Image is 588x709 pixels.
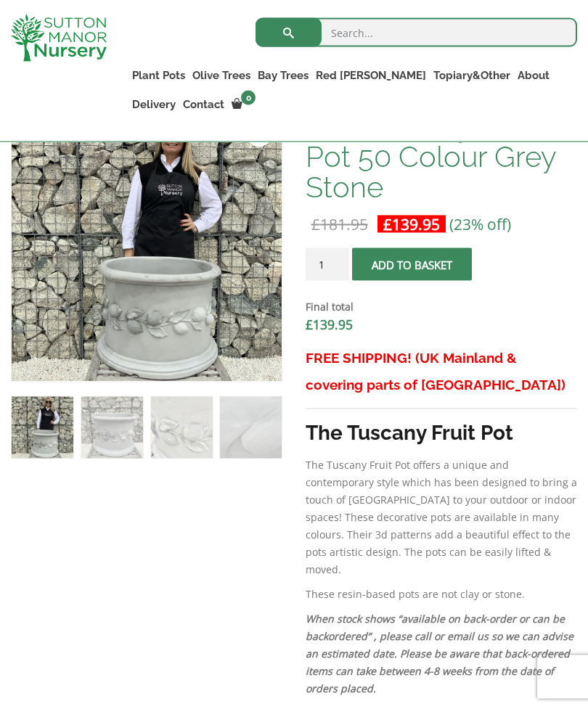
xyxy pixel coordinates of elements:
strong: The Tuscany Fruit Pot [306,421,513,445]
h3: FREE SHIPPING! (UK Mainland & covering parts of [GEOGRAPHIC_DATA]) [306,345,577,398]
img: logo [11,15,107,62]
span: (23% off) [449,214,511,234]
img: The Tuscany Fruit Pot 50 Colour Grey Stone - Image 3 [151,397,213,459]
img: The Tuscany Fruit Pot 50 Colour Grey Stone - Image 4 [220,397,282,459]
a: Plant Pots [128,65,189,86]
img: The Tuscany Fruit Pot 50 Colour Grey Stone - Image 2 [81,397,143,459]
a: Olive Trees [189,65,254,86]
dt: Final total [306,298,577,316]
img: The Tuscany Fruit Pot 50 Colour Grey Stone [12,397,73,459]
button: Add to basket [352,248,472,281]
a: About [514,65,553,86]
img: The Tuscany Fruit Pot 50 Colour Grey Stone - IMG 8299 scaled [282,112,552,382]
span: £ [383,214,392,234]
span: £ [306,316,313,333]
a: Red [PERSON_NAME] [312,65,430,86]
a: Bay Trees [254,65,312,86]
a: Topiary&Other [430,65,514,86]
input: Product quantity [306,248,349,281]
span: £ [311,214,320,234]
em: When stock shows “available on back-order or can be backordered” , please call or email us so we ... [306,612,573,695]
p: The Tuscany Fruit Pot offers a unique and contemporary style which has been designed to bring a t... [306,456,577,578]
input: Search... [256,18,577,47]
a: Delivery [128,94,179,115]
bdi: 181.95 [311,214,368,234]
bdi: 139.95 [306,316,353,333]
span: 0 [241,91,256,105]
h1: The Tuscany Fruit Pot 50 Colour Grey Stone [306,111,577,202]
bdi: 139.95 [383,214,440,234]
a: 0 [228,94,260,115]
a: Contact [179,94,228,115]
p: These resin-based pots are not clay or stone. [306,586,577,603]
